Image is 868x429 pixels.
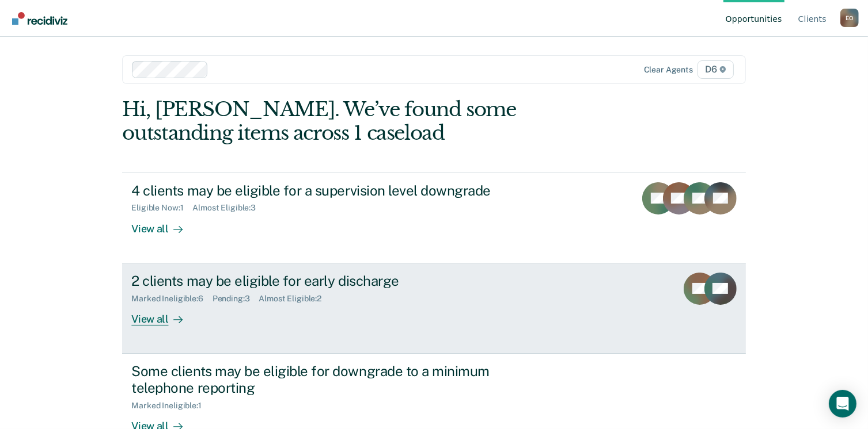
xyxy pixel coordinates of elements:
span: D6 [698,60,734,79]
a: 4 clients may be eligible for a supervision level downgradeEligible Now:1Almost Eligible:3View all [122,173,745,263]
img: Recidiviz [12,12,67,25]
div: Almost Eligible : 2 [259,294,331,304]
div: View all [131,213,196,235]
div: Pending : 3 [213,294,259,304]
div: Marked Ineligible : 6 [131,294,212,304]
div: 2 clients may be eligible for early discharge [131,273,536,289]
div: E O [840,9,859,27]
div: Almost Eligible : 3 [192,203,265,213]
div: Clear agents [644,65,693,75]
div: 4 clients may be eligible for a supervision level downgrade [131,182,536,199]
div: Some clients may be eligible for downgrade to a minimum telephone reporting [131,363,536,396]
div: Marked Ineligible : 1 [131,401,210,411]
div: View all [131,303,196,325]
div: Hi, [PERSON_NAME]. We’ve found some outstanding items across 1 caseload [122,98,621,145]
div: Eligible Now : 1 [131,203,192,213]
a: 2 clients may be eligible for early dischargeMarked Ineligible:6Pending:3Almost Eligible:2View all [122,263,745,354]
div: Open Intercom Messenger [829,390,856,417]
button: Profile dropdown button [840,9,859,27]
